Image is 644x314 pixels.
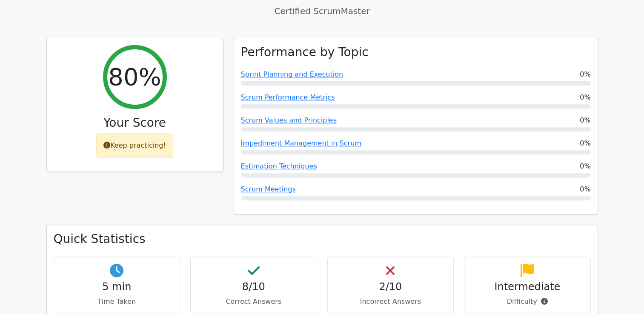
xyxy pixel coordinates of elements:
[335,281,447,293] h4: 2/10
[197,297,310,307] p: Correct Answers
[61,297,173,307] p: Time Taken
[61,281,173,293] h4: 5 min
[580,92,590,103] span: 0%
[241,70,343,78] a: Sprint Planning and Execution
[241,93,335,101] a: Scrum Performance Metrics
[580,184,590,194] span: 0%
[580,69,590,80] span: 0%
[580,161,590,171] span: 0%
[335,297,447,307] p: Incorrect Answers
[46,5,598,17] p: Certified ScrumMaster
[241,162,317,170] a: Estimation Techniques
[197,281,310,293] h4: 8/10
[580,115,590,126] span: 0%
[471,281,584,293] h4: Intermediate
[54,116,216,130] h3: Your Score
[108,63,161,91] h2: 80%
[241,45,369,60] h3: Performance by Topic
[241,185,296,193] a: Scrum Meetings
[54,232,591,246] h3: Quick Statistics
[96,133,173,158] div: Keep practicing!
[580,138,590,148] span: 0%
[241,139,361,147] a: Impediment Management in Scrum
[471,297,584,307] p: Difficulty
[241,116,337,124] a: Scrum Values and Principles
